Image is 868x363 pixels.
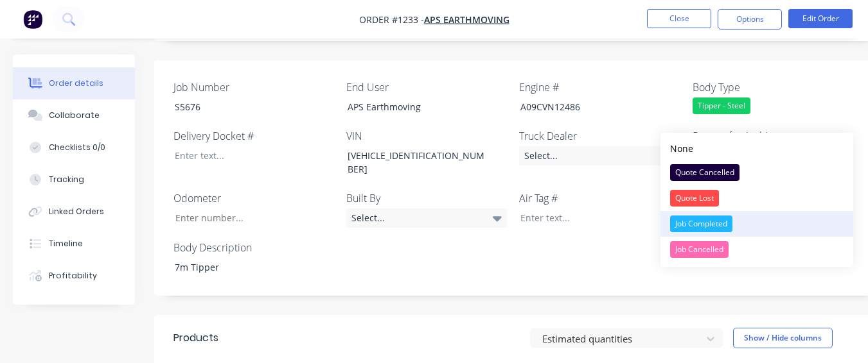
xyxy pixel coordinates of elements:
[337,97,498,116] div: APS Earthmoving
[670,164,740,181] div: Quote Cancelled
[670,241,729,258] div: Job Cancelled
[424,13,509,26] a: APS Earthmoving
[718,9,782,30] button: Options
[670,215,732,232] div: Job Completed
[49,174,84,185] div: Tracking
[13,67,135,99] button: Order details
[647,9,711,28] button: Close
[660,160,853,185] button: Quote Cancelled
[346,128,507,144] label: VIN
[13,99,135,131] button: Collaborate
[660,237,853,262] button: Job Cancelled
[346,208,507,228] div: Select...
[164,208,334,228] input: Enter number...
[346,190,507,206] label: Built By
[510,97,671,116] div: A09CVN12486
[519,128,680,144] label: Truck Dealer
[670,190,719,207] div: Quote Lost
[359,13,424,26] span: Order #1233 -
[788,9,853,28] button: Edit Order
[346,80,507,95] label: End User
[519,146,680,165] div: Select...
[660,185,853,211] button: Quote Lost
[660,137,853,160] button: None
[693,128,853,144] label: Reason for Archive
[660,211,853,237] button: Job Completed
[23,10,42,29] img: Factory
[670,142,693,155] div: None
[49,206,104,217] div: Linked Orders
[49,78,103,89] div: Order details
[337,146,498,178] div: [VEHICLE_IDENTIFICATION_NUMBER]
[49,142,105,153] div: Checklists 0/0
[13,131,135,164] button: Checklists 0/0
[519,190,680,206] label: Air Tag #
[173,190,334,206] label: Odometer
[173,80,334,95] label: Job Number
[173,240,334,255] label: Body Description
[164,258,325,276] div: 7m Tipper
[13,196,135,228] button: Linked Orders
[49,110,100,121] div: Collaborate
[173,128,334,144] label: Delivery Docket #
[164,97,325,116] div: S5676
[519,80,680,95] label: Engine #
[693,80,853,95] label: Body Type
[13,260,135,292] button: Profitability
[13,228,135,260] button: Timeline
[693,97,750,114] div: Tipper - Steel
[49,238,83,249] div: Timeline
[13,164,135,196] button: Tracking
[733,328,833,348] button: Show / Hide columns
[173,330,218,346] div: Products
[49,270,97,282] div: Profitability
